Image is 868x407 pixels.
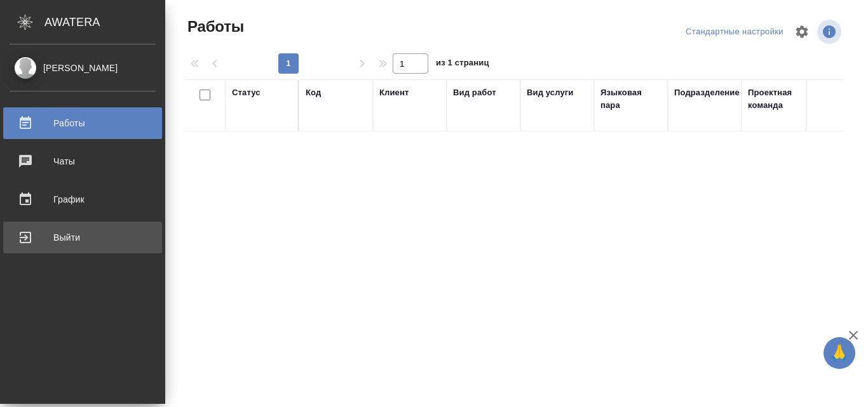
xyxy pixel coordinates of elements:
div: График [10,190,156,209]
span: из 1 страниц [436,55,489,74]
div: Чаты [10,152,156,171]
span: Настроить таблицу [787,17,817,47]
div: Языковая пара [600,86,661,112]
a: Чаты [3,145,162,177]
span: Работы [184,17,244,37]
div: Работы [10,114,156,133]
div: Вид услуги [527,86,574,99]
span: Посмотреть информацию [817,20,844,44]
div: Клиент [379,86,409,99]
a: Работы [3,107,162,139]
div: AWATERA [44,10,165,35]
div: Подразделение [674,86,740,99]
a: Выйти [3,222,162,253]
span: 🙏 [829,340,850,366]
div: Выйти [10,228,156,247]
div: Проектная команда [748,86,809,112]
div: split button [682,22,787,42]
button: 🙏 [824,337,855,369]
div: Код [306,86,321,99]
a: График [3,183,162,215]
div: Вид работ [453,86,496,99]
div: [PERSON_NAME] [10,61,156,75]
div: Статус [232,86,261,99]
